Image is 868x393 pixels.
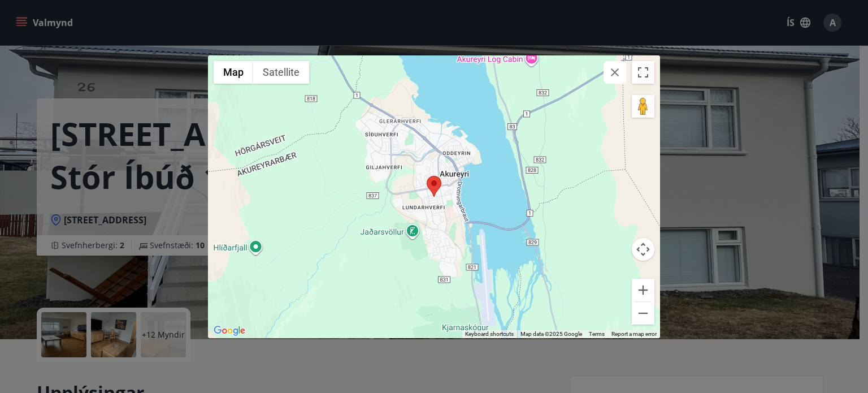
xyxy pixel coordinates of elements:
[632,61,654,84] button: Toggle fullscreen view
[589,331,605,337] a: Terms (opens in new tab)
[214,61,253,84] button: Show street map
[632,238,654,261] button: Map camera controls
[465,330,514,338] button: Keyboard shortcuts
[632,302,654,325] button: Zoom out
[211,323,248,338] a: Open this area in Google Maps (opens a new window)
[211,323,248,338] img: Google
[632,95,654,118] button: Drag Pegman onto the map to open Street View
[520,331,582,337] span: Map data ©2025 Google
[253,61,309,84] button: Show satellite imagery
[632,279,654,301] button: Zoom in
[611,331,657,337] a: Report a map error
